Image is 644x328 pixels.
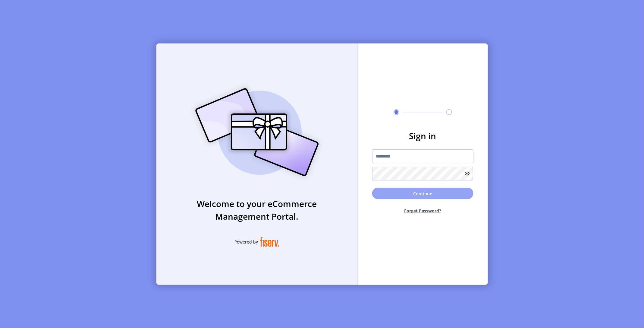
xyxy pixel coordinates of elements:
button: Continue [372,188,473,199]
h3: Welcome to your eCommerce Management Portal. [156,197,358,223]
img: card_Illustration.svg [186,81,328,183]
h3: Sign in [372,129,473,142]
span: Powered by [235,239,258,245]
button: Forget Password? [372,203,473,219]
